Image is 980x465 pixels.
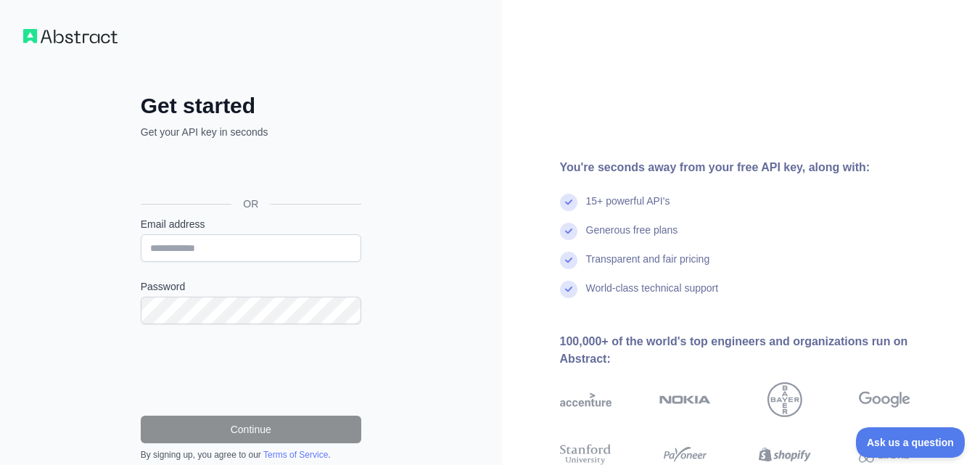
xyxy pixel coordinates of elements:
div: Transparent and fair pricing [586,252,710,281]
div: You're seconds away from your free API key, along with: [560,159,958,176]
iframe: Toggle Customer Support [856,427,965,458]
div: 15+ powerful API's [586,194,670,223]
img: check mark [560,223,577,240]
img: nokia [659,382,711,417]
span: OR [231,197,270,211]
img: check mark [560,194,577,211]
iframe: Sign in with Google Button [133,155,366,187]
img: accenture [560,382,612,417]
label: Password [141,279,361,294]
p: Get your API key in seconds [141,125,361,139]
div: 100,000+ of the world's top engineers and organizations run on Abstract: [560,333,958,368]
button: Continue [141,416,361,443]
div: World-class technical support [586,281,719,310]
img: check mark [560,252,577,269]
label: Email address [141,217,361,231]
a: Terms of Service [263,450,328,460]
img: Workflow [23,29,118,44]
h2: Get started [141,93,361,119]
div: Generous free plans [586,223,678,252]
div: By signing up, you agree to our . [141,449,361,461]
img: google [859,382,910,417]
img: bayer [767,382,802,417]
img: check mark [560,281,577,298]
iframe: reCAPTCHA [141,342,361,398]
